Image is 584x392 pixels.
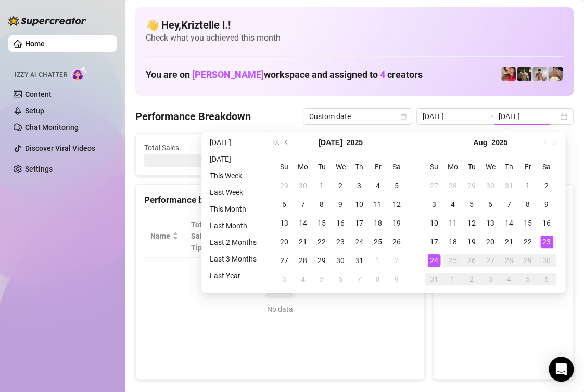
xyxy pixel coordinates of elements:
span: Izzy AI Chatter [15,70,67,80]
div: Open Intercom Messenger [549,357,574,382]
span: [PERSON_NAME] [192,69,264,80]
span: Custom date [309,109,406,124]
div: Performance by OnlyFans Creator [144,193,416,207]
img: Aussieboy_jfree [548,67,563,81]
img: Vanessa [501,67,516,81]
span: Messages Sent [367,142,453,153]
input: Start date [423,111,482,122]
span: swap-right [486,112,494,121]
span: Check what you achieved this month [146,32,563,44]
a: Content [25,90,52,98]
a: Settings [25,165,53,173]
span: Total Sales & Tips [191,219,227,253]
span: Chat Conversion [357,225,401,247]
h4: 👋 Hey, Kriztelle l. ! [146,18,563,32]
th: Name [144,215,185,258]
span: calendar [400,113,407,120]
div: Est. Hours Worked [248,225,287,247]
a: Home [25,40,45,48]
span: Sales / Hour [308,225,336,247]
span: Name [150,230,170,242]
span: Total Sales [144,142,230,153]
th: Chat Conversion [350,215,416,258]
th: Total Sales & Tips [185,215,242,258]
img: aussieboy_j [532,67,547,81]
span: to [486,112,494,121]
h1: You are on workspace and assigned to creators [146,69,423,81]
a: Discover Viral Videos [25,144,95,152]
input: End date [499,111,558,122]
div: Sales by OnlyFans Creator [442,193,565,207]
th: Sales / Hour [302,215,350,258]
a: Setup [25,107,44,115]
h4: Performance Breakdown [135,109,251,124]
a: Chat Monitoring [25,123,79,132]
span: Active Chats [256,142,342,153]
div: No data [155,304,405,315]
img: AI Chatter [71,66,87,81]
img: Tony [517,67,531,81]
img: logo-BBDzfeDw.svg [8,16,86,26]
span: 4 [380,69,385,80]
